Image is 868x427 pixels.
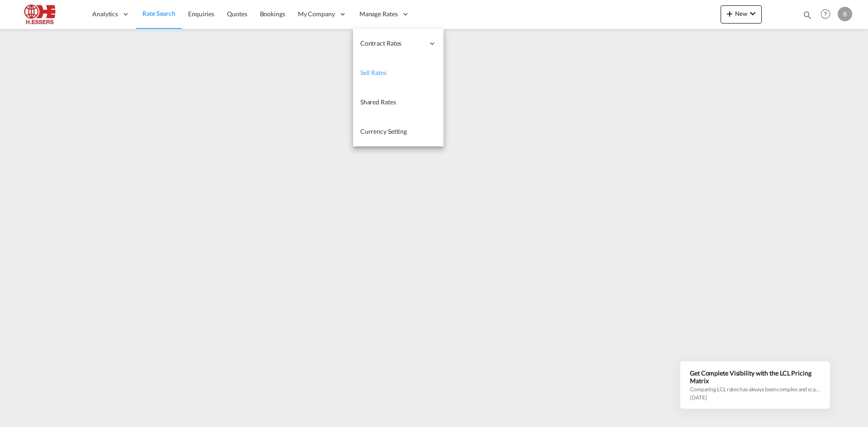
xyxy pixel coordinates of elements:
span: Shared Rates [360,98,396,106]
span: Sell Rates [360,69,387,76]
span: Manage Rates [359,9,398,19]
span: Quotes [227,10,247,18]
md-icon: icon-plus 400-fg [724,8,735,19]
md-icon: icon-chevron-down [747,8,758,19]
a: Shared Rates [353,88,443,117]
span: Enquiries [188,10,214,18]
md-icon: icon-magnify [802,10,812,20]
span: New [724,10,758,17]
span: My Company [298,9,335,19]
a: Sell Rates [353,58,443,88]
div: icon-magnify [802,10,812,23]
span: Contract Rates [360,39,425,48]
span: Help [818,6,833,22]
div: Contract Rates [353,29,443,58]
span: Rate Search [142,9,175,17]
a: Currency Setting [353,117,443,146]
div: Help [818,6,838,23]
div: B [838,7,852,21]
span: Currency Setting [360,127,407,135]
span: Bookings [260,10,285,18]
img: 690005f0ba9d11ee90968bb23dcea500.JPG [14,4,75,24]
span: Analytics [92,9,118,19]
button: icon-plus 400-fgNewicon-chevron-down [721,5,762,23]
